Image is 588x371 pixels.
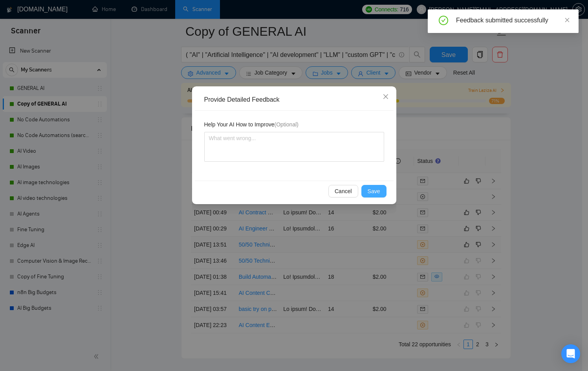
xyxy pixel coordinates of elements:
button: Cancel [328,185,358,197]
span: close [564,17,570,23]
span: Help Your AI How to Improve [204,120,299,129]
span: Cancel [335,187,352,196]
div: Feedback submitted successfully [456,16,569,25]
span: Save [368,187,380,196]
span: (Optional) [275,121,299,128]
span: check-circle [439,16,448,25]
button: Save [361,185,387,197]
button: Close [375,86,396,108]
span: close [383,93,389,100]
div: Open Intercom Messenger [561,344,580,363]
div: Provide Detailed Feedback [204,95,390,104]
